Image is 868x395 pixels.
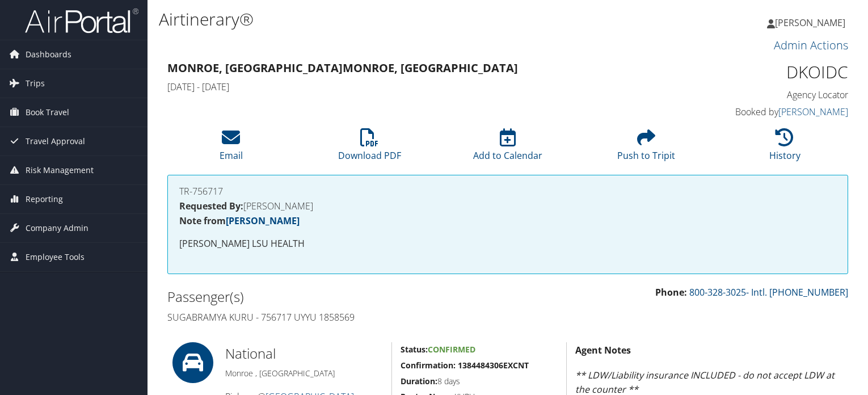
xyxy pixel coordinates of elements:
[179,215,300,227] strong: Note from
[689,286,848,299] a: 800-328-3025- Intl. [PHONE_NUMBER]
[179,201,836,211] h4: [PERSON_NAME]
[26,127,85,156] span: Travel Approval
[179,237,836,251] p: [PERSON_NAME] LSU HEALTH
[691,106,849,118] h4: Booked by
[159,7,624,31] h1: Airtinerary®
[767,6,857,40] a: [PERSON_NAME]
[179,187,836,196] h4: TR-756717
[691,60,849,84] h1: DKOIDC
[167,81,674,93] h4: [DATE] - [DATE]
[26,214,89,242] span: Company Admin
[775,16,845,29] span: [PERSON_NAME]
[401,360,529,371] strong: Confirmation: 1384484306EXCNT
[401,376,558,387] h5: 8 days
[167,311,499,323] h4: Sugabramya Kuru - 756717 UYYU 1858569
[338,135,401,162] a: Download PDF
[655,286,687,299] strong: Phone:
[26,156,94,184] span: Risk Management
[226,215,300,227] a: [PERSON_NAME]
[26,243,85,271] span: Employee Tools
[401,344,428,355] strong: Status:
[225,368,383,379] h5: Monroe , [GEOGRAPHIC_DATA]
[691,89,849,101] h4: Agency Locator
[26,185,63,213] span: Reporting
[179,200,243,212] strong: Requested By:
[769,135,800,162] a: History
[225,344,383,363] h2: National
[428,344,475,355] span: Confirmed
[26,40,71,69] span: Dashboards
[220,135,243,162] a: Email
[774,37,848,53] a: Admin Actions
[617,135,675,162] a: Push to Tripit
[25,7,138,34] img: airportal-logo.png
[778,106,848,118] a: [PERSON_NAME]
[26,98,69,127] span: Book Travel
[473,135,542,162] a: Add to Calendar
[401,376,437,386] strong: Duration:
[575,344,631,356] strong: Agent Notes
[167,60,518,75] strong: Monroe, [GEOGRAPHIC_DATA] Monroe, [GEOGRAPHIC_DATA]
[26,69,45,98] span: Trips
[167,287,499,306] h2: Passenger(s)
